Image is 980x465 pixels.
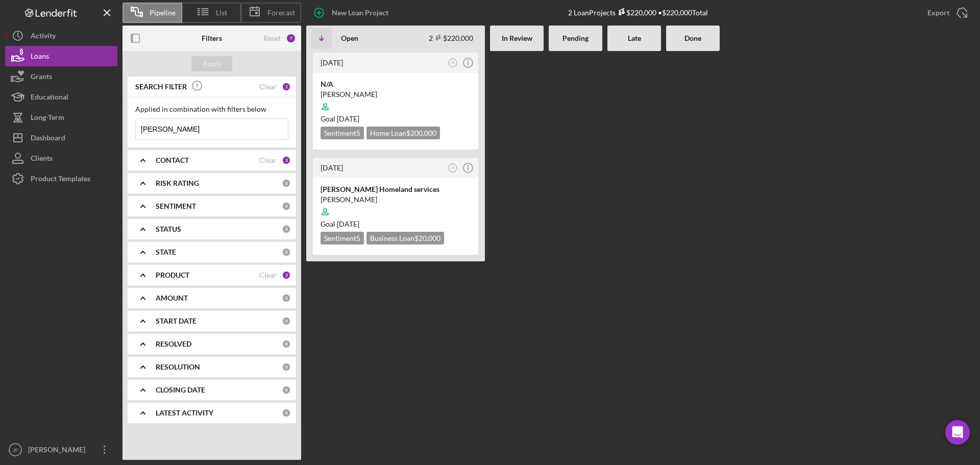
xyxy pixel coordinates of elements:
text: JS [451,61,455,64]
button: JF[PERSON_NAME] [5,439,117,460]
b: RESOLVED [156,340,191,348]
button: Grants [5,66,117,87]
div: 0 [282,385,291,395]
b: START DATE [156,317,197,325]
div: 0 [282,293,291,303]
button: Educational [5,87,117,107]
div: Clear [259,83,277,91]
div: Apply [203,56,222,71]
div: Product Templates [31,168,90,191]
b: CLOSING DATE [156,386,205,394]
div: Sentiment 5 [321,127,364,139]
button: JF [446,161,460,175]
b: Late [628,34,641,42]
b: SENTIMENT [156,202,196,210]
div: $220,000 [616,8,656,17]
a: [DATE]JSN/A[PERSON_NAME]Goal [DATE]Sentiment5Home Loan$200,000 [311,51,480,151]
div: [PERSON_NAME] [321,194,471,205]
div: 0 [282,339,291,349]
div: [PERSON_NAME] [26,439,92,462]
a: [DATE]JF[PERSON_NAME] Homeland services[PERSON_NAME]Goal [DATE]Sentiment5Business Loan$20,000 [311,156,480,256]
button: Loans [5,46,117,66]
div: Business Loan $20,000 [366,232,444,244]
div: 3 [282,156,291,165]
div: Activity [31,26,56,48]
div: Open Intercom Messenger [945,420,970,445]
button: Export [917,3,975,23]
button: New Loan Project [306,3,399,23]
time: 09/28/2024 [337,219,359,228]
div: Export [927,3,949,23]
div: 0 [282,362,291,372]
b: PRODUCT [156,271,189,279]
div: 2 Loan Projects • $220,000 Total [568,8,708,17]
span: Goal [321,114,359,123]
b: LATEST ACTIVITY [156,409,213,417]
b: RISK RATING [156,179,199,187]
time: 2025-04-19 13:47 [321,58,343,67]
div: 1 [282,82,291,91]
div: [PERSON_NAME] Homeland services [321,184,471,194]
b: STATUS [156,225,181,233]
div: Grants [31,66,52,89]
div: 3 [282,271,291,280]
div: 0 [282,179,291,188]
button: Long-Term [5,107,117,128]
div: Clear [259,271,277,279]
div: Dashboard [31,128,65,151]
div: [PERSON_NAME] [321,89,471,100]
div: Home Loan $200,000 [366,127,440,139]
div: 0 [282,225,291,234]
button: Product Templates [5,168,117,189]
div: 7 [286,33,296,43]
div: N/A [321,79,471,89]
b: Open [341,34,358,42]
b: SEARCH FILTER [135,83,187,91]
b: Pending [562,34,589,42]
button: Apply [191,56,232,71]
span: Goal [321,219,359,228]
time: 2024-08-14 16:04 [321,163,343,172]
span: List [216,9,227,17]
text: JF [451,166,454,169]
b: In Review [502,34,532,42]
div: Clients [31,148,53,171]
b: AMOUNT [156,294,188,302]
div: 0 [282,316,291,326]
button: JS [446,56,460,70]
div: Loans [31,46,49,69]
div: New Loan Project [332,3,388,23]
span: Forecast [267,9,295,17]
b: Done [684,34,701,42]
div: Clear [259,156,277,164]
div: 0 [282,408,291,418]
div: Reset [263,34,281,42]
div: Applied in combination with filters below [135,105,288,113]
time: 02/01/2025 [337,114,359,123]
b: STATE [156,248,176,256]
div: 2 $220,000 [429,34,473,42]
button: Dashboard [5,128,117,148]
b: CONTACT [156,156,189,164]
div: Sentiment 5 [321,232,364,244]
button: Activity [5,26,117,46]
span: Pipeline [150,9,176,17]
div: 0 [282,248,291,257]
div: Long-Term [31,107,64,130]
b: RESOLUTION [156,363,200,371]
div: 0 [282,202,291,211]
button: Clients [5,148,117,168]
div: Educational [31,87,68,110]
b: Filters [202,34,222,42]
text: JF [13,447,18,453]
